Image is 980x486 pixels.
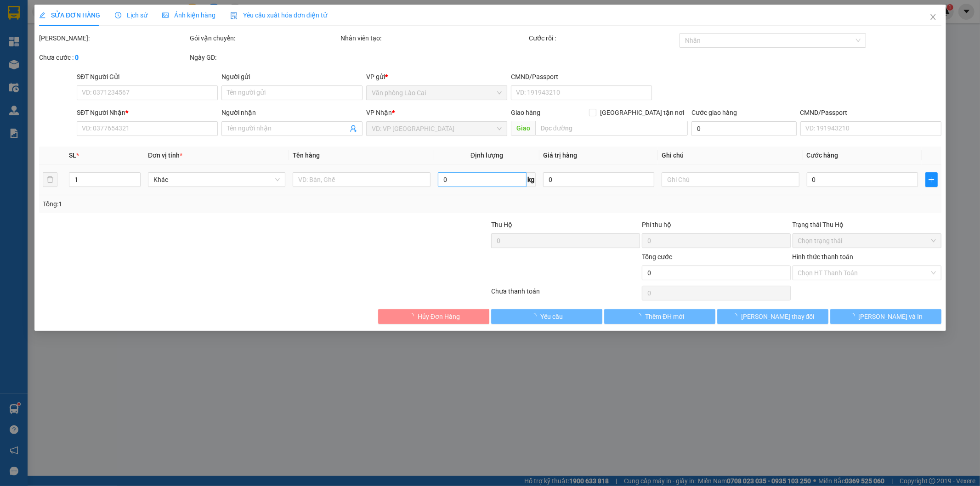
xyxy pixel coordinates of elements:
span: plus [925,176,937,183]
span: Định lượng [470,152,503,159]
span: Thêm ĐH mới [645,311,684,322]
button: Yêu cầu [491,309,602,324]
span: SỬA ĐƠN HÀNG [39,11,100,19]
div: CMND/Passport [510,72,651,82]
span: kg [527,172,536,187]
button: Close [920,5,946,30]
th: Ghi chú [658,147,803,164]
div: Phí thu hộ [641,220,790,233]
label: Cước giao hàng [691,109,737,116]
div: CMND/Passport [800,107,941,118]
span: close [929,13,936,21]
span: Giao [510,121,535,136]
b: [PERSON_NAME] (Vinh - Sapa) [39,11,138,47]
div: [PERSON_NAME]: [39,33,188,43]
div: Cước rồi : [528,33,677,43]
input: VD: Bàn, Ghế [293,172,430,187]
span: user-add [350,125,357,132]
span: VP Nhận [366,109,392,116]
span: Ảnh kiện hàng [162,11,215,19]
span: picture [162,12,169,18]
span: loading [530,313,540,319]
span: [GEOGRAPHIC_DATA] tận nơi [596,107,688,118]
span: loading [407,313,417,319]
h1: Giao dọc đường [48,53,170,117]
span: SL [69,152,76,159]
span: Giá trị hàng [543,152,577,159]
div: Trạng thái Thu Hộ [792,220,941,230]
div: Tổng: 1 [43,199,378,209]
span: Yêu cầu xuất hóa đơn điện tử [230,11,327,19]
button: plus [925,172,937,187]
button: [PERSON_NAME] và In [830,309,941,324]
span: Yêu cầu [540,311,563,322]
span: edit [39,12,45,18]
span: loading [635,313,645,319]
span: Lịch sử [115,11,147,19]
span: Cước hàng [806,152,838,159]
div: Người gửi [221,72,363,82]
b: [DOMAIN_NAME] [123,7,222,23]
button: delete [43,172,57,187]
span: Tên hàng [293,152,320,159]
img: icon [230,12,238,19]
span: Tổng cước [641,253,672,260]
div: Ngày GD: [190,52,339,62]
span: [PERSON_NAME] thay đổi [741,311,815,322]
div: SĐT Người Nhận [77,107,218,118]
span: loading [848,313,858,319]
button: [PERSON_NAME] thay đổi [717,309,828,324]
b: 0 [75,54,79,61]
div: Chưa thanh toán [490,286,641,302]
span: Giao hàng [510,109,540,116]
span: Chọn trạng thái [798,234,935,248]
div: Nhân viên tạo: [340,33,527,43]
input: Dọc đường [535,121,688,136]
label: Hình thức thanh toán [792,253,853,260]
input: Cước giao hàng [691,121,796,136]
div: Chưa cước : [39,52,188,62]
h2: 5X6XWT95 [5,53,74,68]
button: Hủy Đơn Hàng [378,309,489,324]
div: Người nhận [221,107,363,118]
span: Khác [153,173,280,186]
div: SĐT Người Gửi [77,72,218,82]
span: Văn phòng Lào Cai [372,86,502,100]
span: Thu Hộ [491,221,512,228]
input: Ghi Chú [662,172,799,187]
button: Thêm ĐH mới [604,309,715,324]
span: clock-circle [115,12,121,18]
span: [PERSON_NAME] và In [858,311,923,322]
span: Đơn vị tính [148,152,182,159]
div: Gói vận chuyển: [190,33,339,43]
div: VP gửi [366,72,507,82]
span: Hủy Đơn Hàng [417,311,459,322]
span: loading [731,313,741,319]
